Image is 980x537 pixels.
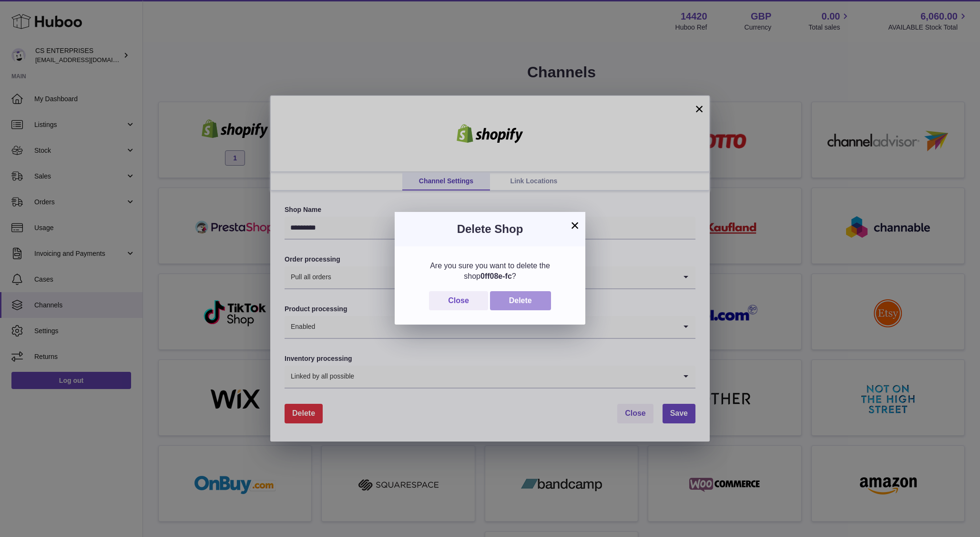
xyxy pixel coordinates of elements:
[409,261,571,281] div: Are you sure you want to delete the shop ?
[569,220,581,231] button: ×
[490,291,551,311] button: Delete
[409,221,571,237] h3: Delete Shop
[480,272,512,280] b: 0ff08e-fc
[429,291,488,311] button: Close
